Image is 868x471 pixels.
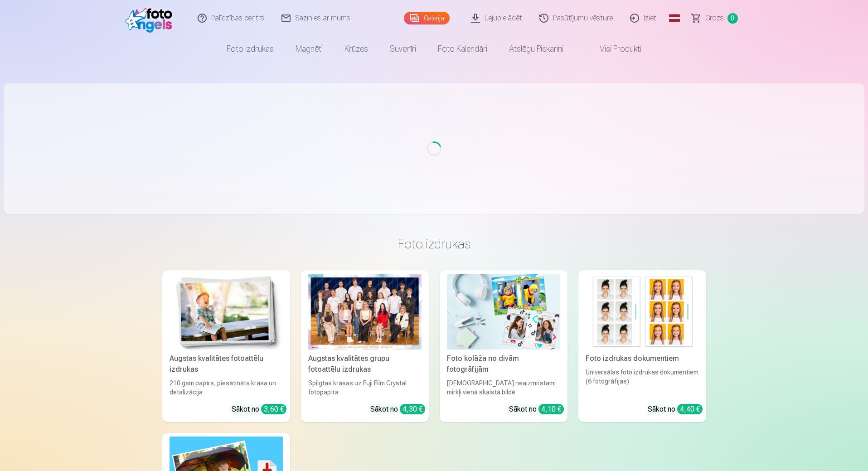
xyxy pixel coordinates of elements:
div: 4,30 € [400,404,425,414]
div: [DEMOGRAPHIC_DATA] neaizmirstami mirkļi vienā skaistā bildē [443,379,564,397]
a: Atslēgu piekariņi [498,36,574,62]
img: Foto izdrukas dokumentiem [586,274,699,350]
a: Galerija [404,12,450,24]
div: Sākot no [370,404,425,415]
div: 3,60 € [261,404,286,414]
div: Universālas foto izdrukas dokumentiem (6 fotogrāfijas) [582,368,703,397]
a: Foto izdrukas dokumentiemFoto izdrukas dokumentiemUniversālas foto izdrukas dokumentiem (6 fotogr... [578,270,706,422]
div: Foto izdrukas dokumentiem [582,353,703,364]
div: 4,40 € [677,404,703,414]
div: Sākot no [648,404,703,415]
img: Augstas kvalitātes fotoattēlu izdrukas [170,274,283,350]
img: /fa1 [125,4,177,33]
span: 0 [727,13,738,24]
div: Foto kolāža no divām fotogrāfijām [443,353,564,375]
span: Grozs [705,13,724,24]
div: 210 gsm papīrs, piesātināta krāsa un detalizācija [166,379,286,397]
a: Augstas kvalitātes grupu fotoattēlu izdrukasSpilgtas krāsas uz Fuji Film Crystal fotopapīraSākot ... [301,270,429,422]
h3: Foto izdrukas [170,236,699,252]
div: Sākot no [232,404,286,415]
img: Foto kolāža no divām fotogrāfijām [447,274,560,350]
div: Augstas kvalitātes fotoattēlu izdrukas [166,353,286,375]
a: Augstas kvalitātes fotoattēlu izdrukasAugstas kvalitātes fotoattēlu izdrukas210 gsm papīrs, piesā... [162,270,290,422]
div: 4,10 € [538,404,564,414]
a: Magnēti [285,36,334,62]
div: Augstas kvalitātes grupu fotoattēlu izdrukas [305,353,425,375]
a: Foto izdrukas [216,36,285,62]
a: Suvenīri [379,36,427,62]
div: Sākot no [509,404,564,415]
a: Visi produkti [574,36,652,62]
a: Krūzes [334,36,379,62]
a: Foto kalendāri [427,36,498,62]
a: Foto kolāža no divām fotogrāfijāmFoto kolāža no divām fotogrāfijām[DEMOGRAPHIC_DATA] neaizmirstam... [440,270,567,422]
div: Spilgtas krāsas uz Fuji Film Crystal fotopapīra [305,379,425,397]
